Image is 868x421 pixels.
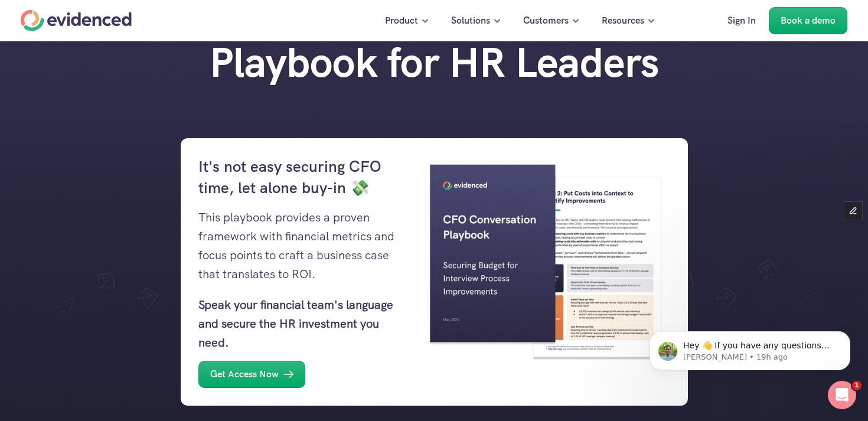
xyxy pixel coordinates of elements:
button: Edit Framer Content [844,202,862,220]
p: Sign In [727,13,756,28]
iframe: Intercom notifications message [632,306,868,389]
p: Solutions [451,13,490,28]
p: Pricing [677,13,706,28]
strong: Speak your financial team's language and secure the HR investment you need. [198,297,396,350]
h4: It's not easy securing CFO time, let alone buy-in 💸 [198,156,405,199]
a: Book a demo [769,7,847,34]
a: Home [21,10,132,31]
p: Resources [602,13,644,28]
p: Book a demo [781,13,836,28]
span: 1 [852,381,862,390]
p: Customers [523,13,569,28]
p: This playbook provides a proven framework with financial metrics and focus points to craft a busi... [198,208,405,283]
p: Get Access Now [210,367,279,382]
p: Product [385,13,418,28]
a: Get Access Now [198,361,305,388]
a: Pricing [668,7,714,34]
iframe: Intercom live chat [828,381,856,409]
a: Sign In [719,7,765,34]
